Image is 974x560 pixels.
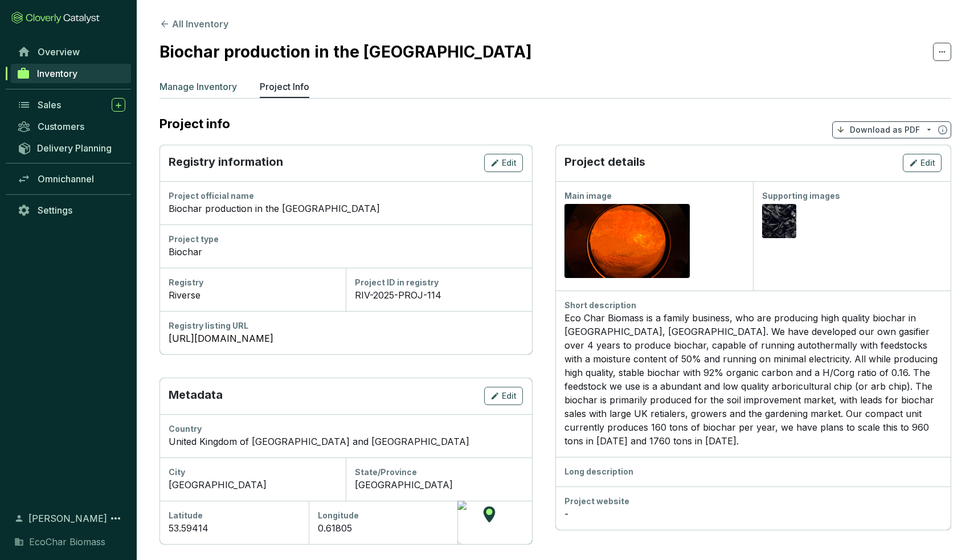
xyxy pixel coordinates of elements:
div: Main image [564,190,744,202]
a: Overview [11,42,131,62]
div: Project website [564,496,942,507]
p: Project details [564,154,645,172]
div: 53.59414 [169,521,300,535]
p: Registry information [169,154,283,172]
div: Biochar production in the [GEOGRAPHIC_DATA] [169,202,523,215]
div: Long description [564,466,942,477]
div: Project ID in registry [355,277,523,288]
div: State/Province [355,467,523,478]
div: Longitude [318,510,449,521]
div: Biochar [169,245,523,259]
button: Edit [484,387,523,405]
button: All Inventory [159,17,228,31]
div: United Kingdom of [GEOGRAPHIC_DATA] and [GEOGRAPHIC_DATA] [169,435,523,448]
div: [GEOGRAPHIC_DATA] [355,478,523,492]
div: Country [169,423,523,435]
div: [GEOGRAPHIC_DATA] [169,478,337,492]
a: [URL][DOMAIN_NAME] [169,332,523,345]
a: Delivery Planning [11,138,131,157]
div: RIV-2025-PROJ-114 [355,288,523,302]
span: Edit [502,157,517,169]
p: Metadata [169,387,223,405]
a: Customers [11,117,131,136]
div: Latitude [169,510,300,521]
h2: Project info [159,116,242,131]
div: Project official name [169,190,523,202]
h2: Biochar production in the [GEOGRAPHIC_DATA] [159,40,532,64]
a: Settings [11,201,131,220]
button: Edit [484,154,523,172]
div: Registry listing URL [169,320,523,332]
span: Customers [38,121,84,132]
div: 0.61805 [318,521,449,535]
a: Omnichannel [11,169,131,189]
span: Edit [920,157,935,169]
span: Omnichannel [38,173,94,185]
p: Download as PDF [850,124,920,136]
span: Sales [38,99,61,111]
div: City [169,467,337,478]
span: Edit [502,390,517,402]
div: Short description [564,300,942,311]
p: Project Info [260,80,309,93]
a: Inventory [11,64,131,83]
span: [PERSON_NAME] [28,512,107,525]
span: EcoChar Biomass [29,535,105,549]
div: - [564,507,942,521]
span: Settings [38,205,72,216]
span: Overview [38,46,80,58]
button: Edit [903,154,942,172]
div: Eco Char Biomass is a family business, who are producing high quality biochar in [GEOGRAPHIC_DATA... [564,311,942,448]
div: Supporting images [762,190,942,202]
div: Project type [169,234,523,245]
span: Delivery Planning [37,142,112,154]
a: Sales [11,95,131,115]
span: Inventory [37,68,77,79]
p: Manage Inventory [159,80,237,93]
div: Registry [169,277,337,288]
div: Riverse [169,288,337,302]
